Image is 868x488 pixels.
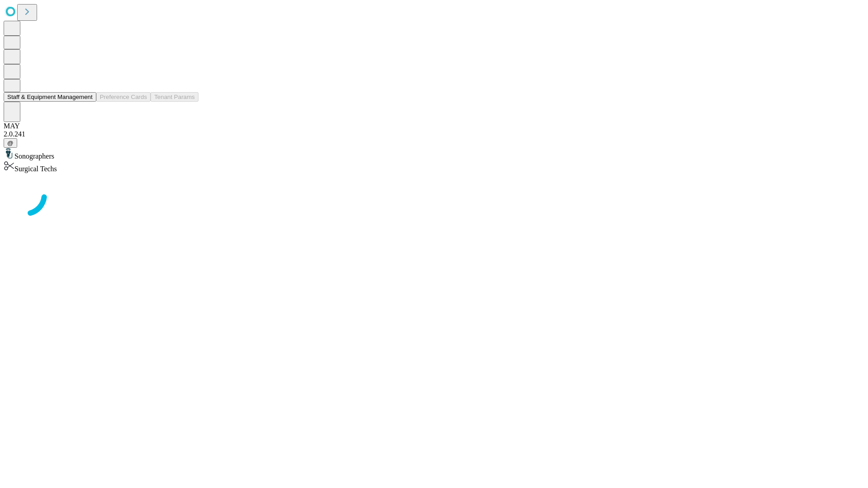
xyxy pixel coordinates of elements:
[96,92,151,102] button: Preference Cards
[4,160,864,173] div: Surgical Techs
[4,148,864,160] div: Sonographers
[4,122,864,130] div: MAY
[7,140,14,146] span: @
[4,138,17,148] button: @
[4,130,864,138] div: 2.0.241
[4,92,96,102] button: Staff & Equipment Management
[151,92,198,102] button: Tenant Params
